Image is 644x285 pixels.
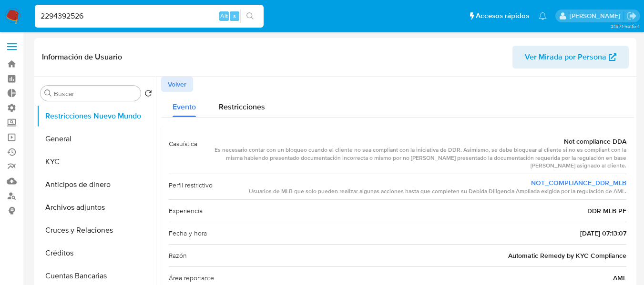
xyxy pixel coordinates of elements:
button: Anticipos de dinero [37,173,156,196]
span: Ver Mirada por Persona [525,46,606,69]
button: Buscar [44,89,52,97]
button: Créditos [37,242,156,265]
button: General [37,128,156,150]
span: Accesos rápidos [476,11,529,21]
button: search-icon [240,10,260,23]
span: Alt [220,11,228,20]
button: Volver al orden por defecto [144,89,152,100]
button: Restricciones Nuevo Mundo [37,105,156,128]
a: Notificaciones [539,12,547,20]
p: zoe.breuer@mercadolibre.com [570,11,624,20]
input: Buscar [54,89,137,98]
span: s [233,11,236,20]
a: Salir [627,11,637,21]
button: KYC [37,150,156,173]
button: Ver Mirada por Persona [512,46,629,69]
input: Buscar usuario o caso... [35,10,264,22]
button: Cruces y Relaciones [37,219,156,242]
button: Archivos adjuntos [37,196,156,219]
h1: Información de Usuario [42,52,122,62]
